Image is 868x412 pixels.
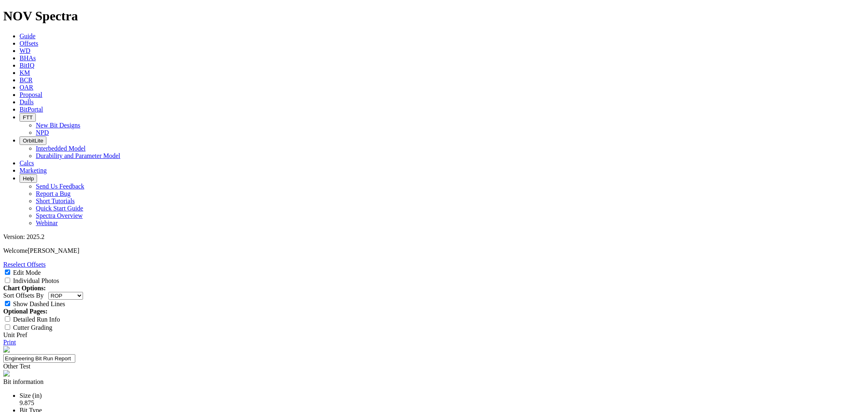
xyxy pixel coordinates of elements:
img: NOV_WT_RH_Logo_Vert_RGB_F.d63d51a4.png [3,346,10,353]
p: Welcome [3,247,865,254]
div: Bit information [3,378,865,386]
label: Detailed Run Info [13,316,60,323]
label: Cutter Grading [13,324,52,331]
a: Unit Pref [3,331,27,338]
a: WD [20,47,31,54]
div: 9.875 [20,399,865,407]
a: Calcs [20,160,34,167]
div: Size (in) [20,392,865,399]
h1: NOV Spectra [3,9,865,24]
a: Guide [20,33,35,39]
span: OrbitLite [23,138,43,144]
img: spectra-logo.8771a380.png [3,370,10,377]
a: BHAs [20,55,36,61]
span: FTT [23,114,33,121]
a: Print [3,339,16,346]
a: BCR [20,77,33,83]
label: Edit Mode [13,269,41,276]
strong: Optional Pages: [3,308,48,315]
a: Interbedded Model [36,145,85,152]
a: New Bit Designs [36,122,80,129]
label: Individual Photos [13,277,59,284]
a: OAR [20,84,33,91]
a: Spectra Overview [36,212,83,219]
a: Offsets [20,40,38,47]
a: NPD [36,129,49,136]
button: Help [20,174,37,183]
div: Version: 2025.2 [3,233,865,241]
strong: Chart Options: [3,285,46,291]
label: Sort Offsets By [3,292,44,299]
a: Dulls [20,99,34,105]
span: Help [23,175,34,182]
a: Quick Start Guide [36,205,83,212]
a: Report a Bug [36,190,70,197]
a: Reselect Offsets [3,261,46,268]
a: Send Us Feedback [36,183,84,190]
a: Durability and Parameter Model [36,152,120,159]
span: [PERSON_NAME] [28,247,79,254]
a: Proposal [20,91,42,98]
a: BitPortal [20,106,43,113]
label: Show Dashed Lines [13,300,65,307]
report-header: 'Engineering Bit Run Report' [3,346,865,378]
div: Other Test [3,363,865,370]
button: FTT [20,113,36,122]
a: Marketing [20,167,47,174]
a: Webinar [36,219,58,226]
a: KM [20,69,30,76]
a: Short Tutorials [36,197,75,204]
button: OrbitLite [20,136,46,145]
a: BitIQ [20,62,34,69]
input: Click to edit report title [3,354,75,363]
